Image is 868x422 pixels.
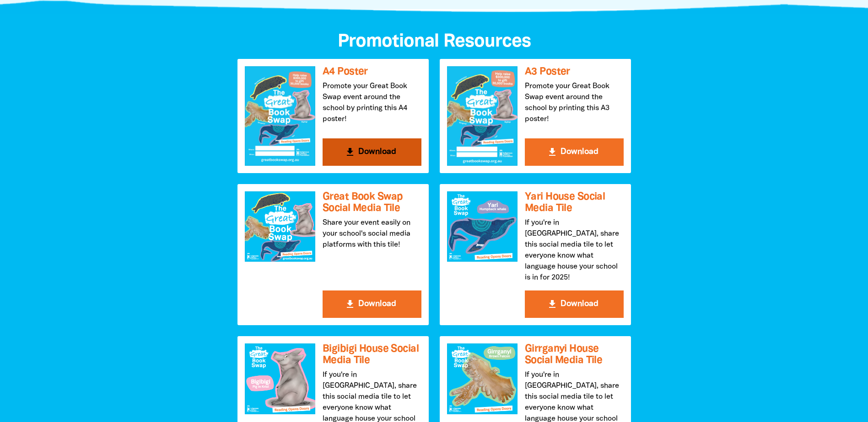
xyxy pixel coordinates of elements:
h3: Girrganyi House Social Media Tile [525,343,624,366]
img: Bigibigi House Social Media Tile [245,343,315,414]
img: Yari House Social Media Tile [447,191,518,262]
i: get_app [345,299,356,310]
h3: Bigibigi House Social Media Tile [323,343,421,366]
button: get_app Download [525,290,624,318]
button: get_app Download [525,138,624,166]
h3: Great Book Swap Social Media Tile [323,191,421,214]
h3: A3 Poster [525,66,624,78]
h3: A4 Poster [323,66,421,78]
button: get_app Download [323,138,421,166]
img: Girrganyi House Social Media Tile [447,343,518,414]
h3: Yari House Social Media Tile [525,191,624,214]
span: Promotional Resources [338,33,531,50]
img: A3 Poster [447,66,518,166]
i: get_app [547,299,558,310]
button: get_app Download [323,290,421,318]
i: get_app [547,147,558,158]
img: A4 Poster [245,66,315,166]
i: get_app [345,147,356,158]
img: Great Book Swap Social Media Tile [245,191,315,262]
